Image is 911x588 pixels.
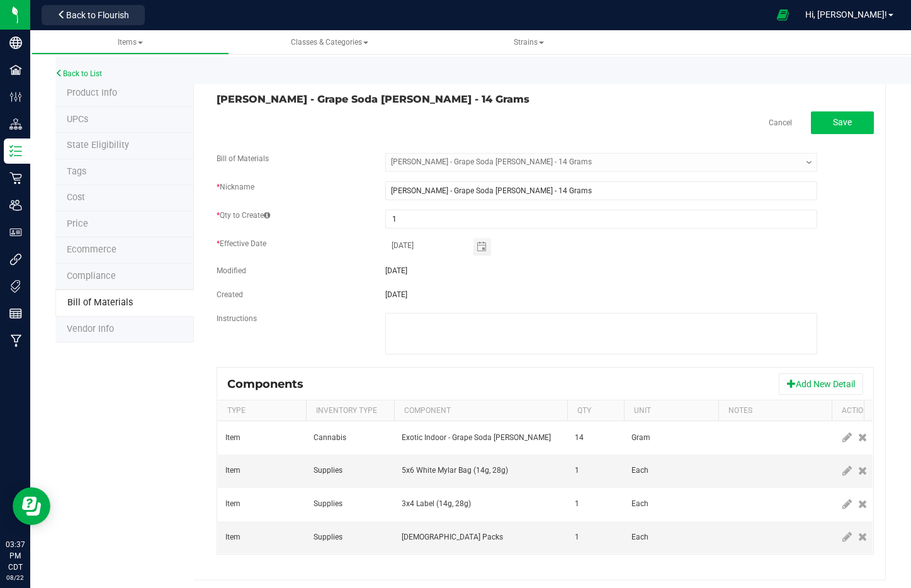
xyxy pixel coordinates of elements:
span: Each [631,499,648,508]
span: Hi, [PERSON_NAME]! [805,9,887,20]
p: 03:37 PM CDT [6,539,25,573]
inline-svg: Retail [9,172,22,184]
span: Save [833,117,852,127]
inline-svg: Integrations [9,253,22,266]
label: Effective Date [217,238,266,249]
label: Qty to Create [217,210,270,221]
span: 1 [575,499,579,508]
input: null [385,238,473,254]
a: Cancel [769,118,792,128]
span: Open Ecommerce Menu [769,3,797,27]
inline-svg: Facilities [9,64,22,76]
span: The quantity of the item or item variation expected to be created from the component quantities e... [264,211,270,220]
span: Item [225,466,240,475]
span: [DATE] [385,266,407,275]
th: Component [394,400,567,422]
label: Nickname [217,181,254,193]
label: Modified [217,265,246,276]
inline-svg: Company [9,37,22,49]
span: Item [225,433,240,442]
span: Item [225,533,240,541]
button: Add New Detail [779,373,863,395]
th: Type [218,400,306,422]
button: Back to Flourish [42,5,145,25]
label: Bill of Materials [217,153,269,164]
span: Back to Flourish [66,10,129,20]
span: Classes & Categories [291,38,368,47]
p: 08/22 [6,573,25,582]
inline-svg: Reports [9,307,22,320]
span: Supplies [314,499,342,508]
span: Each [631,533,648,541]
div: Components [227,377,313,391]
span: Supplies [314,466,342,475]
th: Unit [624,400,718,422]
th: Inventory Type [306,400,394,422]
span: Supplies [314,533,342,541]
span: Items [118,38,143,47]
button: Save [811,111,874,134]
span: 1 [575,466,579,475]
inline-svg: Tags [9,280,22,293]
th: Notes [718,400,832,422]
span: Compliance [67,271,116,281]
inline-svg: Users [9,199,22,212]
span: Product Info [67,88,117,98]
span: Tag [67,114,88,125]
h3: [PERSON_NAME] - Grape Soda [PERSON_NAME] - 14 Grams [217,94,536,105]
span: Exotic Indoor - Grape Soda [PERSON_NAME] [402,433,551,442]
a: Back to List [55,69,102,78]
inline-svg: Distribution [9,118,22,130]
inline-svg: Inventory [9,145,22,157]
span: Gram [631,433,650,442]
span: Tag [67,140,129,150]
span: Ecommerce [67,244,116,255]
span: 3x4 Label (14g, 28g) [402,499,471,508]
span: 14 [575,433,584,442]
span: Cost [67,192,85,203]
span: 1 [575,533,579,541]
span: Tag [67,166,86,177]
span: Strains [514,38,544,47]
span: Item [225,499,240,508]
th: Qty [567,400,624,422]
span: [DEMOGRAPHIC_DATA] Packs [402,533,503,541]
span: [DATE] [385,290,407,299]
inline-svg: Manufacturing [9,334,22,347]
label: Created [217,289,243,300]
span: Each [631,466,648,475]
span: Price [67,218,88,229]
inline-svg: User Roles [9,226,22,239]
th: Actions [832,400,882,422]
input: Nickname [385,181,817,200]
span: Bill of Materials [67,297,133,308]
span: Toggle calendar [473,238,492,256]
inline-svg: Configuration [9,91,22,103]
label: Instructions [217,313,257,324]
span: Cannabis [314,433,346,442]
iframe: Resource center [13,487,50,525]
span: 5x6 White Mylar Bag (14g, 28g) [402,466,508,475]
span: Vendor Info [67,324,114,334]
